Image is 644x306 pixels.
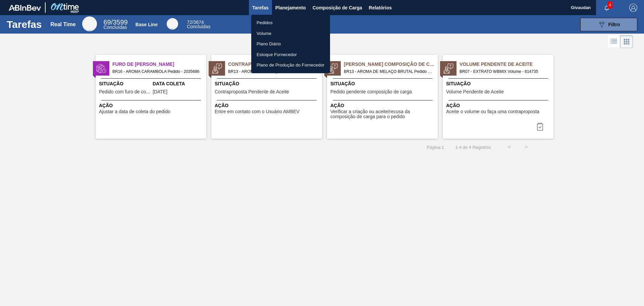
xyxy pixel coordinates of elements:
a: Estoque Fornecedor [251,49,330,60]
a: Volume [251,28,330,39]
a: Plano Diário [251,39,330,49]
a: Plano de Produção do Fornecedor [251,60,330,71]
a: Pedidos [251,17,330,28]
